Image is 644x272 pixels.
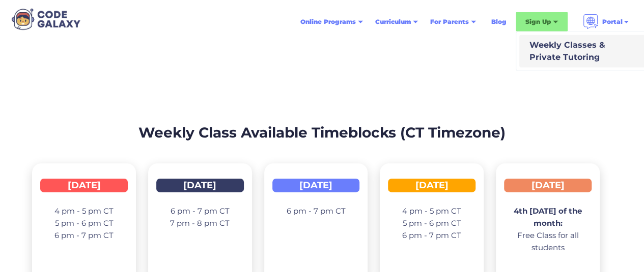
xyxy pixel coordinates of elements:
[485,13,513,31] a: Blog
[300,17,356,27] div: Online Programs
[504,179,592,192] div: [DATE]
[602,17,623,27] div: Portal
[577,10,636,33] div: Portal
[272,179,360,192] div: [DATE]
[375,17,411,27] div: Curriculum
[516,12,568,31] div: Sign Up
[525,39,605,63] div: Weekly Classes & Private Tutoring
[525,17,551,27] div: Sign Up
[430,17,469,27] div: For Parents
[40,179,128,192] div: [DATE]
[514,206,582,228] strong: 4th [DATE] of the month:
[388,179,475,192] div: [DATE]
[369,13,424,31] div: Curriculum
[424,13,482,31] div: For Parents
[54,205,114,242] p: 4 pm - 5 pm CT 5 pm - 6 pm CT 6 pm - 7 pm CT
[504,205,592,254] p: Free Class for all students
[294,13,369,31] div: Online Programs
[156,179,244,192] div: [DATE]
[170,205,230,229] p: 6 pm - 7 pm CT 7 pm - 8 pm CT
[32,122,612,143] h2: Weekly Class Available Timeblocks (CT Timezone)
[402,205,461,242] p: 4 pm - 5 pm CT 5 pm - 6 pm CT 6 pm - 7 pm CT
[287,205,346,217] p: 6 pm - 7 pm CT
